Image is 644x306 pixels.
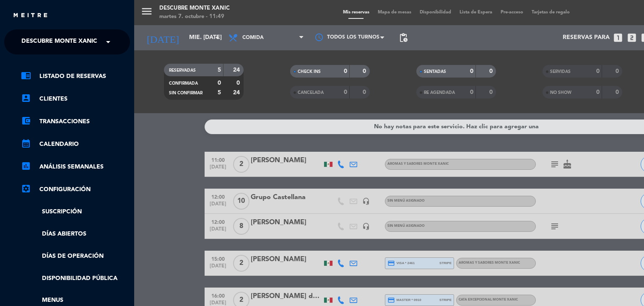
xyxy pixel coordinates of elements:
[21,33,97,51] span: Descubre Monte Xanic
[21,94,130,104] a: account_boxClientes
[21,70,31,80] i: chrome_reader_mode
[21,252,130,261] a: Días de Operación
[21,71,130,81] a: chrome_reader_modeListado de Reservas
[21,139,130,149] a: calendar_monthCalendario
[21,116,31,126] i: account_balance_wallet
[21,138,31,148] i: calendar_month
[21,296,130,305] a: Menus
[21,161,31,171] i: assessment
[21,93,31,103] i: account_box
[21,184,130,194] a: Configuración
[21,117,130,127] a: account_balance_walletTransacciones
[21,207,130,217] a: Suscripción
[21,274,130,283] a: Disponibilidad pública
[13,13,48,19] img: MEITRE
[21,162,130,172] a: assessmentANÁLISIS SEMANALES
[21,184,31,194] i: settings_applications
[21,229,130,239] a: Días abiertos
